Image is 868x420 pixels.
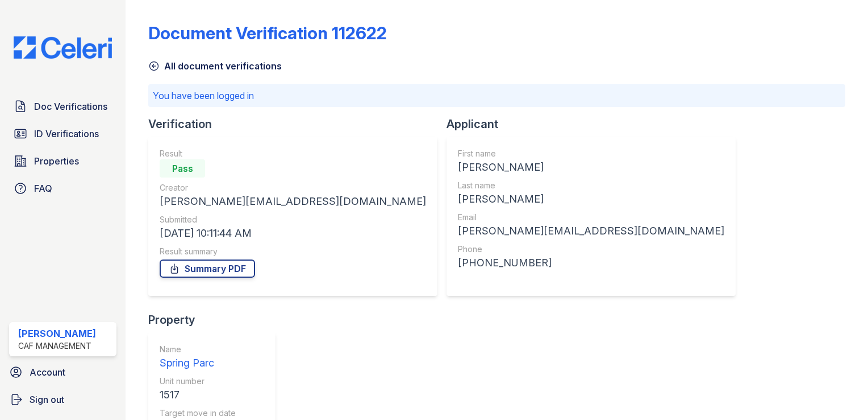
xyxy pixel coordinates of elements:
a: Summary PDF [160,260,255,278]
p: You have been logged in [153,89,841,102]
span: Account [30,365,65,379]
span: FAQ [34,182,52,195]
div: [PERSON_NAME] [458,191,724,207]
div: Target move in date [160,407,236,419]
a: Sign out [5,388,121,411]
a: ID Verifications [9,122,116,145]
div: Property [148,312,285,328]
a: Doc Verifications [9,95,116,118]
div: [PERSON_NAME][EMAIL_ADDRESS][DOMAIN_NAME] [458,223,724,239]
div: Result [160,148,426,159]
div: First name [458,148,724,159]
a: Name Spring Parc [160,344,236,371]
a: Account [5,361,121,384]
a: FAQ [9,177,116,200]
div: Document Verification 112622 [148,23,387,43]
a: All document verifications [148,59,282,73]
span: Doc Verifications [34,100,107,113]
div: 1517 [160,387,236,403]
div: Last name [458,180,724,191]
img: CE_Logo_Blue-a8612792a0a2168367f1c8372b55b34899dd931a85d93a1a3d3e32e68fde9ad4.png [5,36,121,59]
div: Verification [148,116,446,132]
div: CAF Management [18,340,96,352]
a: Properties [9,150,116,172]
span: Sign out [30,393,64,406]
div: Phone [458,244,724,255]
div: [PHONE_NUMBER] [458,255,724,271]
div: [PERSON_NAME][EMAIL_ADDRESS][DOMAIN_NAME] [160,193,426,209]
div: Creator [160,182,426,193]
div: [DATE] 10:11:44 AM [160,225,426,241]
div: Applicant [446,116,745,132]
div: Name [160,344,236,355]
div: Spring Parc [160,355,236,371]
div: Email [458,212,724,223]
div: Pass [160,159,205,178]
div: Result summary [160,246,426,257]
div: [PERSON_NAME] [18,327,96,340]
div: Unit number [160,376,236,387]
div: Submitted [160,214,426,225]
span: Properties [34,154,79,168]
div: [PERSON_NAME] [458,159,724,175]
span: ID Verifications [34,127,99,141]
